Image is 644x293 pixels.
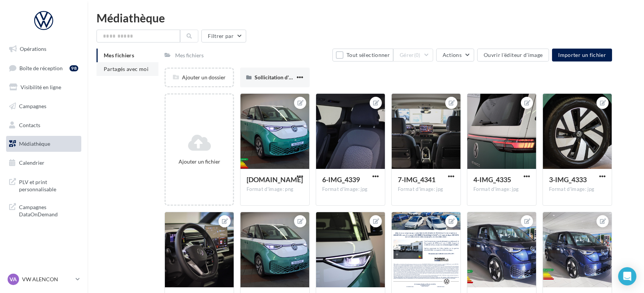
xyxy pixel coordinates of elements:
[5,41,83,57] a: Opérations
[558,52,606,58] span: Importer un fichier
[10,276,17,283] span: VA
[5,174,83,196] a: PLV et print personnalisable
[104,52,134,58] span: Mes fichiers
[436,49,474,61] button: Actions
[5,155,83,171] a: Calendrier
[19,202,78,218] span: Campagnes DataOnDemand
[5,60,83,76] a: Boîte de réception98
[6,272,81,287] a: VA VW ALENCON
[22,276,73,283] p: VW ALENCON
[5,136,83,152] a: Médiathèque
[21,84,61,90] span: Visibilité en ligne
[19,177,78,193] span: PLV et print personnalisable
[5,79,83,95] a: Visibilité en ligne
[5,199,83,221] a: Campagnes DataOnDemand
[398,186,454,193] div: Format d'image: jpg
[104,66,149,72] span: Partagés avec moi
[97,12,635,24] div: Médiathèque
[5,98,83,114] a: Campagnes
[443,52,462,58] span: Actions
[473,175,511,184] span: 4-IMG_4335
[552,49,612,61] button: Importer un fichier
[247,175,303,184] span: ID.Buzz
[201,30,246,43] button: Filtrer par
[19,140,50,147] span: Médiathèque
[166,74,233,81] div: Ajouter un dossier
[549,175,587,184] span: 3-IMG_4333
[414,52,421,58] span: (0)
[255,74,298,80] span: Sollicitation d'avis
[473,186,530,193] div: Format d'image: jpg
[175,52,204,59] div: Mes fichiers
[169,158,230,165] div: Ajouter un fichier
[70,65,78,71] div: 98
[19,121,40,128] span: Contacts
[322,175,360,184] span: 6-IMG_4339
[398,175,435,184] span: 7-IMG_4341
[477,49,549,61] button: Ouvrir l'éditeur d'image
[19,65,63,71] span: Boîte de réception
[332,49,393,61] button: Tout sélectionner
[549,186,606,193] div: Format d'image: jpg
[618,267,636,285] div: Open Intercom Messenger
[19,159,44,166] span: Calendrier
[5,117,83,133] a: Contacts
[247,186,303,193] div: Format d'image: png
[322,186,379,193] div: Format d'image: jpg
[393,49,433,61] button: Gérer(0)
[20,46,46,52] span: Opérations
[19,103,46,109] span: Campagnes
